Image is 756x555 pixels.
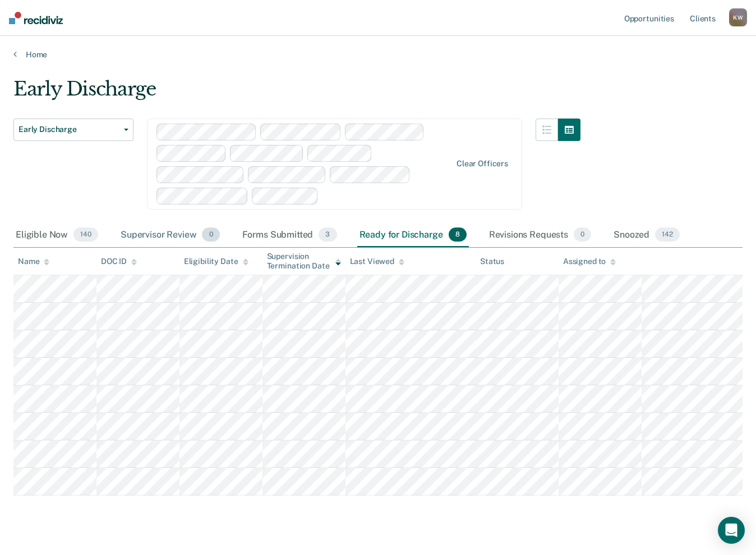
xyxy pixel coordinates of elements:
[319,228,336,242] span: 3
[350,257,404,266] div: Last Viewed
[9,12,63,24] img: Recidiviz
[240,223,339,248] div: Forms Submitted3
[729,8,747,26] button: KW
[13,49,743,60] a: Home
[19,125,119,134] span: Early Discharge
[729,8,747,26] div: K W
[184,257,248,266] div: Eligibility Date
[13,119,133,141] button: Early Discharge
[267,252,341,271] div: Supervision Termination Date
[718,517,745,544] div: Open Intercom Messenger
[480,257,504,266] div: Status
[73,228,98,242] span: 140
[18,257,49,266] div: Name
[118,223,222,248] div: Supervisor Review0
[449,228,467,242] span: 8
[101,257,137,266] div: DOC ID
[611,223,682,248] div: Snoozed142
[487,223,593,248] div: Revisions Requests0
[357,223,469,248] div: Ready for Discharge8
[574,228,591,242] span: 0
[13,223,100,248] div: Eligible Now140
[13,78,580,110] div: Early Discharge
[655,228,680,242] span: 142
[457,159,508,169] div: Clear officers
[563,257,616,266] div: Assigned to
[202,228,219,242] span: 0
